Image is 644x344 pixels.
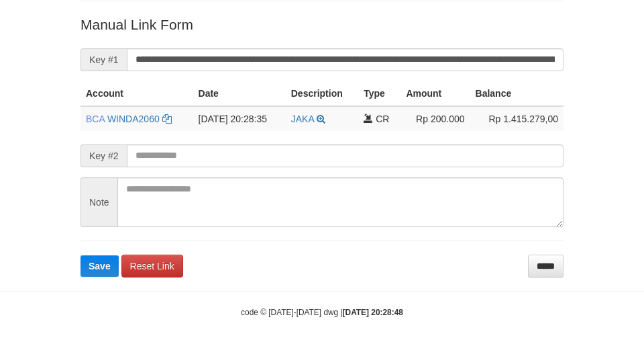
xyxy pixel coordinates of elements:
[162,114,172,124] a: Copy WINDA2060 to clipboard
[286,81,359,106] th: Description
[80,48,127,71] span: Key #1
[400,81,470,106] th: Amount
[107,114,160,124] a: WINDA2060
[358,81,400,106] th: Type
[193,81,286,106] th: Date
[470,81,563,106] th: Balance
[130,261,174,271] span: Reset Link
[80,15,563,34] p: Manual Link Form
[121,255,183,277] a: Reset Link
[80,177,117,227] span: Note
[80,255,119,277] button: Save
[376,114,389,124] span: CR
[291,114,314,124] a: JAKA
[89,261,111,271] span: Save
[80,144,127,167] span: Key #2
[193,106,286,131] td: [DATE] 20:28:35
[80,81,193,106] th: Account
[86,114,105,124] span: BCA
[470,106,563,131] td: Rp 1.415.279,00
[241,308,403,317] small: code © [DATE]-[DATE] dwg |
[343,308,403,317] strong: [DATE] 20:28:48
[400,106,470,131] td: Rp 200.000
